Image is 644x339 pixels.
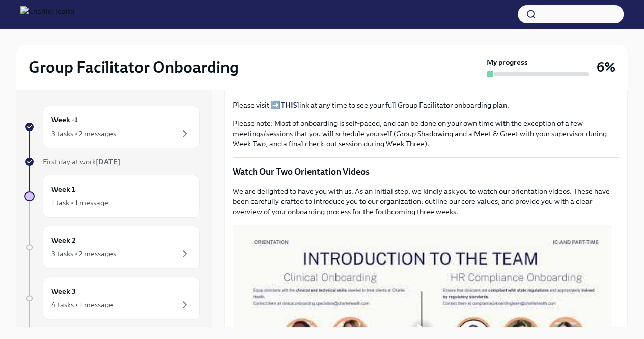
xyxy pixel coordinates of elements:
[51,300,113,310] div: 4 tasks • 1 message
[51,128,116,139] div: 3 tasks • 2 messages
[24,106,200,148] a: Week -13 tasks • 2 messages
[29,57,239,77] h2: Group Facilitator Onboarding
[96,157,120,166] strong: [DATE]
[597,58,615,76] h3: 6%
[24,277,200,320] a: Week 34 tasks • 1 message
[233,186,619,217] p: We are delighted to have you with us. As an initial step, we kindly ask you to watch our orientat...
[24,226,200,269] a: Week 23 tasks • 2 messages
[51,184,75,195] h6: Week 1
[24,175,200,218] a: Week 11 task • 1 message
[233,100,619,110] p: Please visit ➡️ link at any time to see your full Group Facilitator onboarding plan.
[233,118,619,149] p: Please note: Most of onboarding is self-paced, and can be done on your own time with the exceptio...
[43,157,120,166] span: First day at work
[20,6,74,22] img: CharlieHealth
[24,157,200,167] a: First day at work[DATE]
[51,285,76,297] h6: Week 3
[51,249,116,259] div: 3 tasks • 2 messages
[233,166,619,178] p: Watch Our Two Orientation Videos
[51,198,108,208] div: 1 task • 1 message
[487,57,528,67] strong: My progress
[281,100,297,110] a: THIS
[51,114,78,125] h6: Week -1
[51,234,76,246] h6: Week 2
